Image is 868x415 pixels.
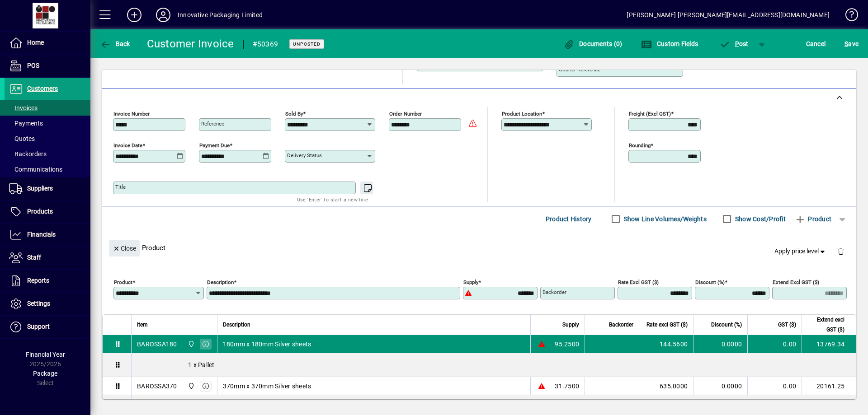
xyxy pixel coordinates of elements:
[844,37,859,51] span: ave
[33,370,57,377] span: Package
[185,381,196,391] span: Innovative Packaging
[253,37,278,51] div: #50369
[199,142,230,149] mat-label: Payment due
[100,40,130,47] span: Back
[733,214,786,224] label: Show Cost/Profit
[120,7,149,23] button: Add
[389,111,422,117] mat-label: Order number
[773,279,819,285] mat-label: Extend excl GST ($)
[149,7,178,23] button: Profile
[115,184,126,190] mat-label: Title
[622,214,707,224] label: Show Line Volumes/Weights
[693,335,747,353] td: 0.0000
[287,152,322,159] mat-label: Delivery status
[109,240,140,256] button: Close
[9,150,47,158] span: Backorders
[629,111,671,117] mat-label: Freight (excl GST)
[790,211,836,227] button: Product
[201,121,224,127] mat-label: Reference
[137,320,148,330] span: Item
[98,36,132,52] button: Back
[715,36,753,52] button: Post
[137,340,177,349] div: BAROSSA180
[223,320,250,330] span: Description
[774,247,827,256] span: Apply price level
[26,351,65,358] span: Financial Year
[113,142,142,149] mat-label: Invoice date
[27,208,53,215] span: Products
[5,55,90,77] a: POS
[5,247,90,269] a: Staff
[802,335,856,353] td: 13769.34
[693,377,747,395] td: 0.0000
[542,289,566,295] mat-label: Backorder
[641,40,698,47] span: Custom Fields
[27,62,39,69] span: POS
[5,316,90,338] a: Support
[645,340,688,349] div: 144.5600
[804,36,828,52] button: Cancel
[27,39,44,46] span: Home
[695,279,725,285] mat-label: Discount (%)
[27,254,41,261] span: Staff
[285,111,303,117] mat-label: Sold by
[9,135,35,142] span: Quotes
[102,231,856,264] div: Product
[113,241,136,256] span: Close
[90,36,140,52] app-page-header-button: Back
[5,131,90,146] a: Quotes
[185,339,196,349] span: Innovative Packaging
[463,279,478,285] mat-label: Supply
[711,320,742,330] span: Discount (%)
[562,320,579,330] span: Supply
[27,231,56,238] span: Financials
[719,40,749,47] span: ost
[502,111,542,117] mat-label: Product location
[5,116,90,131] a: Payments
[207,279,234,285] mat-label: Description
[842,36,861,52] button: Save
[802,377,856,395] td: 20161.25
[542,211,595,227] button: Product History
[27,85,58,92] span: Customers
[27,277,49,284] span: Reports
[629,142,651,149] mat-label: Rounding
[807,315,844,335] span: Extend excl GST ($)
[9,104,38,112] span: Invoices
[5,201,90,223] a: Products
[5,100,90,116] a: Invoices
[747,377,802,395] td: 0.00
[5,270,90,292] a: Reports
[27,300,50,307] span: Settings
[830,240,852,262] button: Delete
[5,162,90,177] a: Communications
[178,8,263,22] div: Innovative Packaging Limited
[5,146,90,162] a: Backorders
[5,224,90,246] a: Financials
[735,40,739,47] span: P
[771,243,830,260] button: Apply price level
[223,340,311,349] span: 180mm x 180mm Silver sheets
[293,41,321,47] span: Unposted
[844,40,848,47] span: S
[114,279,132,285] mat-label: Product
[223,382,311,391] span: 370mm x 370mm Silver sheets
[806,37,826,51] span: Cancel
[561,36,625,52] button: Documents (0)
[5,293,90,315] a: Settings
[27,323,50,330] span: Support
[147,37,234,51] div: Customer Invoice
[555,382,579,391] span: 31.7500
[9,120,43,127] span: Payments
[646,320,688,330] span: Rate excl GST ($)
[5,32,90,54] a: Home
[747,335,802,353] td: 0.00
[297,194,368,205] mat-hint: Use 'Enter' to start a new line
[795,212,831,226] span: Product
[132,353,856,377] div: 1 x Pallet
[546,212,592,226] span: Product History
[830,247,852,255] app-page-header-button: Delete
[839,2,857,31] a: Knowledge Base
[639,36,700,52] button: Custom Fields
[778,320,796,330] span: GST ($)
